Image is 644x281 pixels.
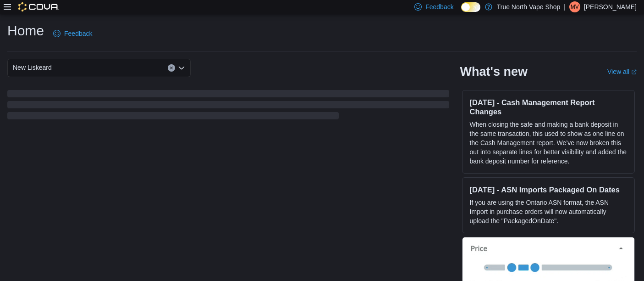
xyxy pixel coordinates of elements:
p: | [564,1,566,12]
input: Dark Mode [461,2,480,12]
img: Cova [18,2,59,11]
span: MV [571,1,579,12]
h3: [DATE] - Cash Management Report Changes [470,98,627,116]
h1: Home [7,22,44,40]
p: True North Vape Shop [497,1,561,12]
h3: [DATE] - ASN Imports Packaged On Dates [470,185,627,194]
h2: What's new [460,64,528,79]
p: When closing the safe and making a bank deposit in the same transaction, this used to show as one... [470,120,627,166]
span: Feedback [425,2,453,11]
button: Open list of options [178,64,185,72]
svg: External link [631,69,637,75]
a: Feedback [50,24,96,43]
div: Mike Vape [569,1,580,12]
span: Loading [7,92,449,121]
span: Dark Mode [461,12,462,12]
span: New Liskeard [13,62,52,73]
p: [PERSON_NAME] [584,1,637,12]
button: Clear input [168,64,175,72]
span: Feedback [64,29,92,38]
p: If you are using the Ontario ASN format, the ASN Import in purchase orders will now automatically... [470,198,627,225]
a: View allExternal link [607,68,637,75]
